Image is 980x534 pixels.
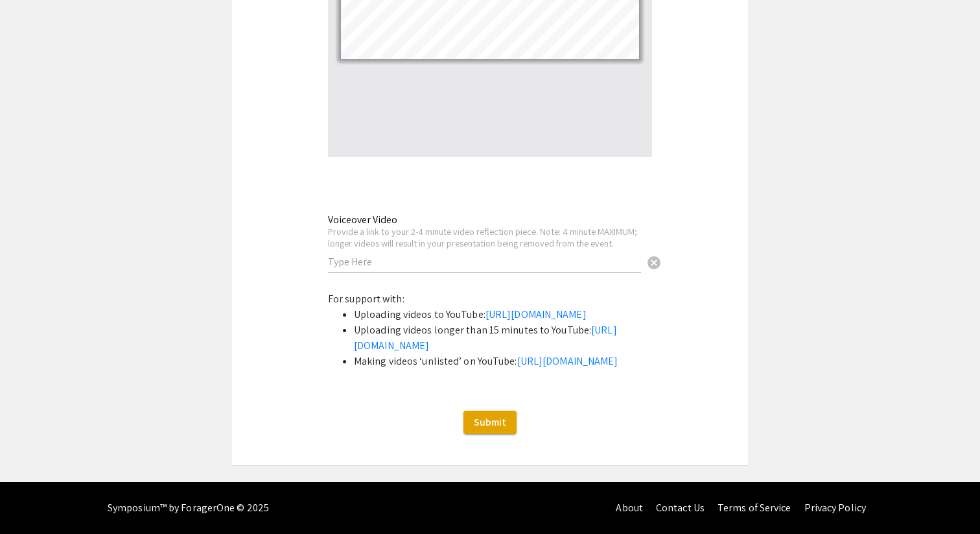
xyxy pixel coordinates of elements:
mat-label: Voiceover Video [328,213,397,226]
li: Uploading videos longer than 15 minutes to YouTube: [354,322,652,354]
a: About [616,501,643,515]
iframe: Chat [10,476,55,524]
button: Clear [641,249,667,275]
span: cancel [646,255,662,271]
div: Symposium™ by ForagerOne © 2025 [108,482,269,534]
li: Uploading videos to YouTube: [354,307,652,322]
a: [URL][DOMAIN_NAME] [485,308,587,321]
li: Making videos ‘unlisted’ on YouTube: [354,354,652,369]
a: Terms of Service [717,501,791,515]
button: Submit [463,411,517,434]
a: Contact Us [656,501,705,515]
input: Type Here [328,255,641,269]
div: Provide a link to your 2-4 minute video reflection piece. Note: 4 minute MAXIMUM; longer videos w... [328,226,641,249]
span: Submit [474,415,506,429]
span: For support with: [328,292,404,306]
a: [URL][DOMAIN_NAME] [517,354,618,368]
a: Privacy Policy [804,501,866,515]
